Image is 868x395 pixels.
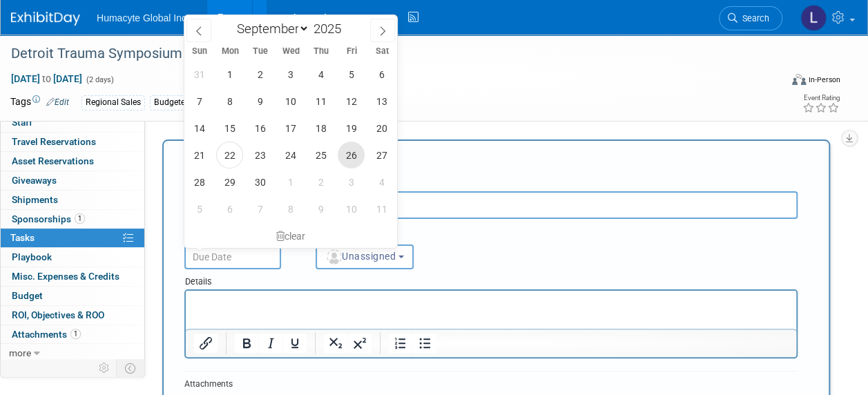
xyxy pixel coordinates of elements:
[800,5,827,31] img: Linda Hamilton
[186,61,213,88] span: August 31, 2025
[184,224,397,248] div: clear
[184,155,798,171] div: New Task
[186,291,796,329] iframe: Rich Text Area
[85,75,114,84] span: (2 days)
[12,194,58,205] span: Shipments
[307,88,334,115] span: September 11, 2025
[184,244,281,269] input: Due Date
[245,47,276,56] span: Tue
[81,95,145,110] div: Regional Sales
[368,115,395,142] span: September 20, 2025
[70,329,81,339] span: 1
[10,73,83,85] span: [DATE] [DATE]
[1,229,144,247] a: Tasks
[1,248,144,267] a: Playbook
[277,115,304,142] span: September 17, 2025
[307,168,334,195] span: October 2, 2025
[216,168,243,195] span: September 29, 2025
[247,115,273,142] span: September 16, 2025
[808,75,840,85] div: In-Person
[307,195,334,222] span: October 9, 2025
[12,117,32,128] span: Staff
[737,13,769,23] span: Search
[325,251,396,262] span: Unassigned
[12,309,104,320] span: ROI, Objectives & ROO
[1,113,144,132] a: Staff
[10,232,35,243] span: Tasks
[247,88,273,115] span: September 9, 2025
[277,142,304,168] span: September 24, 2025
[184,191,798,219] input: Name of task or a short description
[792,74,806,85] img: Format-Inperson.png
[186,88,213,115] span: September 7, 2025
[368,142,395,168] span: September 27, 2025
[277,168,304,195] span: October 1, 2025
[368,168,395,195] span: October 4, 2025
[338,195,365,222] span: October 10, 2025
[1,344,144,363] a: more
[1,210,144,229] a: Sponsorships1
[277,195,304,222] span: October 8, 2025
[1,171,144,190] a: Giveaways
[802,95,840,102] div: Event Rating
[316,244,414,269] button: Unassigned
[12,271,119,282] span: Misc. Expenses & Credits
[40,73,53,84] span: to
[1,306,144,325] a: ROI, Objectives & ROO
[12,329,81,340] span: Attachments
[277,61,304,88] span: September 3, 2025
[368,61,395,88] span: September 6, 2025
[367,47,397,56] span: Sat
[1,287,144,305] a: Budget
[75,213,85,224] span: 1
[186,195,213,222] span: October 5, 2025
[184,378,271,390] div: Attachments
[11,12,80,26] img: ExhibitDay
[247,195,273,222] span: October 7, 2025
[230,20,309,37] select: Month
[117,359,145,377] td: Toggle Event Tabs
[338,142,365,168] span: September 26, 2025
[247,61,273,88] span: September 2, 2025
[306,47,336,56] span: Thu
[12,290,43,301] span: Budget
[247,142,273,168] span: September 23, 2025
[348,334,372,353] button: Superscript
[247,168,273,195] span: September 30, 2025
[46,97,69,107] a: Edit
[6,41,769,66] div: Detroit Trauma Symposium
[12,175,57,186] span: Giveaways
[235,334,258,353] button: Bold
[307,115,334,142] span: September 18, 2025
[186,168,213,195] span: September 28, 2025
[97,12,186,23] span: Humacyte Global Inc
[216,142,243,168] span: September 22, 2025
[368,88,395,115] span: September 13, 2025
[720,72,840,93] div: Event Format
[413,334,436,353] button: Bullet list
[216,115,243,142] span: September 15, 2025
[12,213,85,224] span: Sponsorships
[184,269,798,289] div: Details
[216,195,243,222] span: October 6, 2025
[309,21,351,37] input: Year
[276,47,306,56] span: Wed
[184,47,215,56] span: Sun
[194,334,218,353] button: Insert/edit link
[216,88,243,115] span: September 8, 2025
[307,61,334,88] span: September 4, 2025
[338,88,365,115] span: September 12, 2025
[336,47,367,56] span: Fri
[186,115,213,142] span: September 14, 2025
[215,47,245,56] span: Mon
[184,177,798,191] div: Short Description
[389,334,412,353] button: Numbered list
[93,359,117,377] td: Personalize Event Tab Strip
[307,142,334,168] span: September 25, 2025
[368,195,395,222] span: October 11, 2025
[1,133,144,151] a: Travel Reservations
[186,142,213,168] span: September 21, 2025
[719,6,782,30] a: Search
[10,95,69,110] td: Tags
